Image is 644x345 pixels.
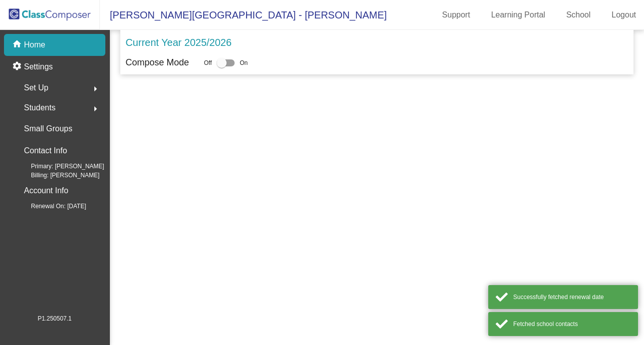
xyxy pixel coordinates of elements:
a: School [558,7,599,23]
span: Students [24,101,55,115]
mat-icon: arrow_right [89,103,101,115]
p: Settings [24,61,53,73]
span: Set Up [24,81,48,95]
span: Off [204,58,212,67]
div: Successfully fetched renewal date [513,293,631,302]
span: [PERSON_NAME][GEOGRAPHIC_DATA] - [PERSON_NAME] [100,7,387,23]
mat-icon: home [12,39,24,51]
span: Billing: [PERSON_NAME] [15,171,99,180]
p: Home [24,39,45,51]
p: Current Year 2025/2026 [125,35,231,50]
mat-icon: settings [12,61,24,73]
p: Contact Info [24,144,67,158]
span: Primary: [PERSON_NAME] [15,162,104,171]
div: Fetched school contacts [513,320,631,329]
a: Learning Portal [483,7,554,23]
p: Small Groups [24,122,72,136]
a: Support [434,7,478,23]
a: Logout [604,7,644,23]
span: Renewal On: [DATE] [15,202,86,211]
p: Compose Mode [125,56,189,69]
mat-icon: arrow_right [89,83,101,95]
span: On [240,58,248,67]
p: Account Info [24,184,68,198]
